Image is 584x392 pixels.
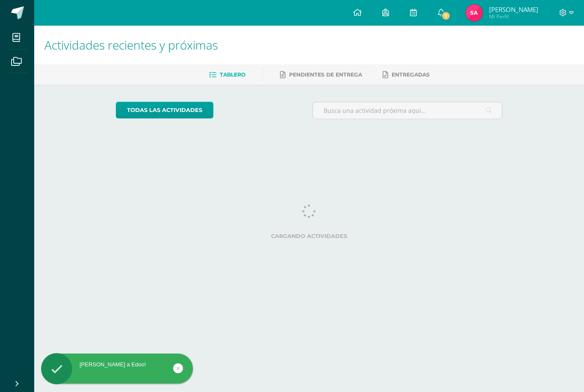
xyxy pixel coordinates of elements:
div: [PERSON_NAME] a Edoo! [41,361,193,368]
input: Busca una actividad próxima aquí... [313,102,502,119]
a: Pendientes de entrega [280,68,362,82]
span: Tablero [220,71,245,78]
span: Actividades recientes y próximas [44,37,218,53]
span: 7 [441,11,451,21]
label: Cargando actividades [116,233,503,239]
a: Tablero [209,68,245,82]
a: todas las Actividades [116,102,213,118]
span: Entregadas [392,71,430,78]
span: [PERSON_NAME] [489,5,538,14]
img: 19aa36522d0c0656ae8360603ffac232.png [466,4,483,21]
span: Mi Perfil [489,13,538,20]
span: Pendientes de entrega [289,71,362,78]
a: Entregadas [383,68,430,82]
